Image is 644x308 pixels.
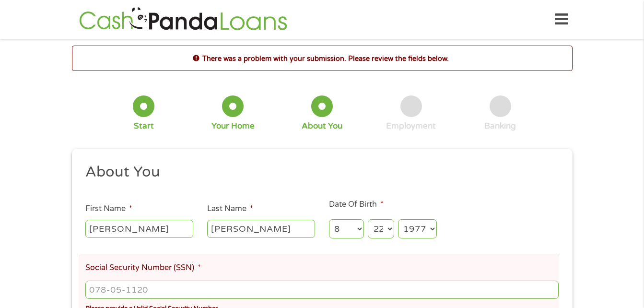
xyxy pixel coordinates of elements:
input: 078-05-1120 [85,281,558,299]
label: First Name [85,204,132,214]
img: GetLoanNow Logo [76,6,290,33]
div: About You [302,121,342,131]
h2: About You [85,163,551,182]
div: Employment [386,121,436,131]
label: Date Of Birth [329,200,384,210]
div: Start [134,121,154,131]
input: Smith [207,220,315,238]
div: Banking [484,121,516,131]
h2: There was a problem with your submission. Please review the fields below. [72,53,572,64]
div: Your Home [211,121,255,131]
input: John [85,220,193,238]
label: Social Security Number (SSN) [85,263,201,273]
label: Last Name [207,204,253,214]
